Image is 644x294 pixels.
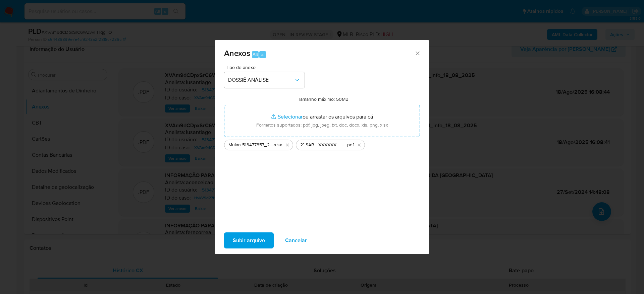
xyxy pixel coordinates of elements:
[228,142,273,148] span: Mulan 513477857_2025_08_19_08_51_35
[224,47,250,59] span: Anexos
[233,233,265,248] span: Subir arquivo
[228,77,294,83] span: DOSSIÊ ANÁLISE
[224,232,274,248] button: Subir arquivo
[226,65,306,70] span: Tipo de anexo
[224,72,305,88] button: DOSSIÊ ANÁLISE
[224,137,420,150] ul: Arquivos selecionados
[298,96,348,102] label: Tamanho máximo: 50MB
[300,142,346,148] span: 2° SAR - XXXXXX - CPF 03225063444 - [PERSON_NAME][GEOGRAPHIC_DATA]
[346,142,354,148] span: .pdf
[283,141,291,149] button: Excluir Mulan 513477857_2025_08_19_08_51_35.xlsx
[285,233,307,248] span: Cancelar
[414,50,420,56] button: Fechar
[276,232,316,248] button: Cancelar
[261,51,264,58] span: a
[355,141,363,149] button: Excluir 2° SAR - XXXXXX - CPF 03225063444 - VALDIR DA COSTA DOS SANTOS.pdf
[273,142,282,148] span: .xlsx
[253,51,258,58] span: Alt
